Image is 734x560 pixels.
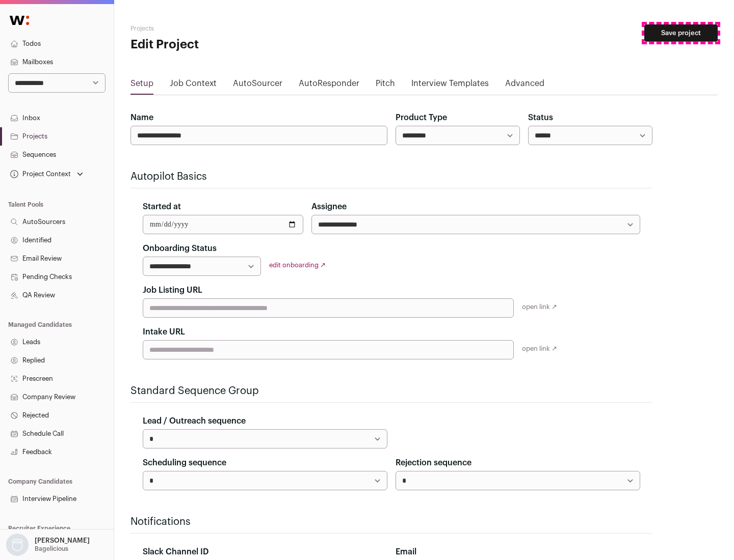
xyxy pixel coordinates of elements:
[143,457,226,469] label: Scheduling sequence
[396,111,447,124] label: Product Type
[130,24,326,33] h2: Projects
[376,77,395,94] a: Pitch
[396,546,640,558] div: Email
[233,77,282,94] a: AutoSourcer
[35,545,68,553] p: Bagelicious
[8,170,71,178] div: Project Context
[143,326,185,338] label: Intake URL
[6,534,29,556] img: nopic.png
[143,415,246,427] label: Lead / Outreach sequence
[130,77,153,94] a: Setup
[644,24,718,42] button: Save project
[130,170,652,184] h2: Autopilot Basics
[143,242,217,255] label: Onboarding Status
[143,201,181,213] label: Started at
[4,534,92,556] button: Open dropdown
[8,167,85,181] button: Open dropdown
[299,77,359,94] a: AutoResponder
[130,111,153,124] label: Name
[170,77,217,94] a: Job Context
[35,537,90,545] p: [PERSON_NAME]
[311,201,347,213] label: Assignee
[130,515,652,529] h2: Notifications
[130,384,652,398] h2: Standard Sequence Group
[505,77,544,94] a: Advanced
[411,77,489,94] a: Interview Templates
[143,546,208,558] label: Slack Channel ID
[269,262,326,268] a: edit onboarding ↗
[528,111,553,124] label: Status
[4,10,35,31] img: Wellfound
[130,37,326,53] h1: Edit Project
[143,284,202,296] label: Job Listing URL
[396,457,471,469] label: Rejection sequence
